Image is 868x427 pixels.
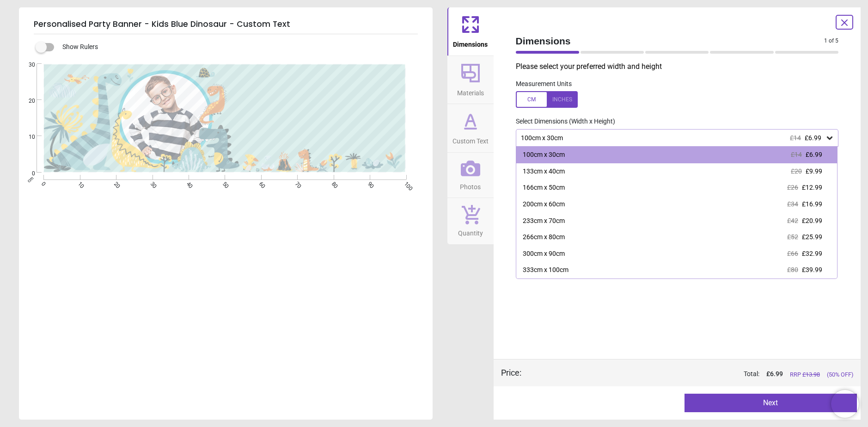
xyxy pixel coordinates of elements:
[787,233,798,241] span: £52
[831,390,859,418] iframe: Brevo live chat
[452,132,489,146] span: Custom Text
[516,34,825,48] span: Dimensions
[802,184,822,191] span: £12.99
[824,37,838,45] span: 1 of 5
[787,250,798,257] span: £66
[460,178,481,192] span: Photos
[447,198,494,244] button: Quantity
[457,84,484,98] span: Materials
[520,134,825,142] div: 100cm x 30cm
[787,184,798,191] span: £26
[523,200,565,209] div: 200cm x 60cm
[18,97,35,105] span: 20
[787,266,798,273] span: £80
[501,367,521,378] div: Price :
[791,167,802,175] span: £20
[790,134,801,142] span: £14
[787,217,798,224] span: £42
[766,370,783,379] span: £
[827,371,853,379] span: (50% OFF)
[523,183,565,192] div: 166cm x 50cm
[535,370,854,379] div: Total:
[458,224,483,238] span: Quantity
[787,200,798,208] span: £34
[790,371,820,379] span: RRP
[447,7,494,56] button: Dimensions
[18,133,35,141] span: 10
[453,36,488,50] span: Dimensions
[770,370,783,377] span: 6.99
[791,151,802,158] span: £14
[802,371,820,378] span: £ 13.98
[802,266,822,273] span: £39.99
[685,394,857,412] button: Next
[806,167,822,175] span: £9.99
[523,233,565,242] div: 266cm x 80cm
[802,250,822,257] span: £32.99
[18,61,35,69] span: 30
[508,117,615,126] label: Select Dimensions (Width x Height)
[523,266,568,275] div: 333cm x 100cm
[802,200,822,208] span: £16.99
[41,42,433,53] div: Show Rulers
[523,217,565,226] div: 233cm x 70cm
[802,233,822,241] span: £25.99
[805,134,821,142] span: £6.99
[447,56,494,104] button: Materials
[523,167,565,176] div: 133cm x 40cm
[447,153,494,198] button: Photos
[447,104,494,152] button: Custom Text
[34,15,418,34] h5: Personalised Party Banner - Kids Blue Dinosaur - Custom Text
[516,62,846,72] p: Please select your preferred width and height
[523,150,565,160] div: 100cm x 30cm
[523,249,565,259] div: 300cm x 90cm
[516,80,572,89] label: Measurement Units
[806,151,822,158] span: £6.99
[18,170,35,178] span: 0
[802,217,822,224] span: £20.99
